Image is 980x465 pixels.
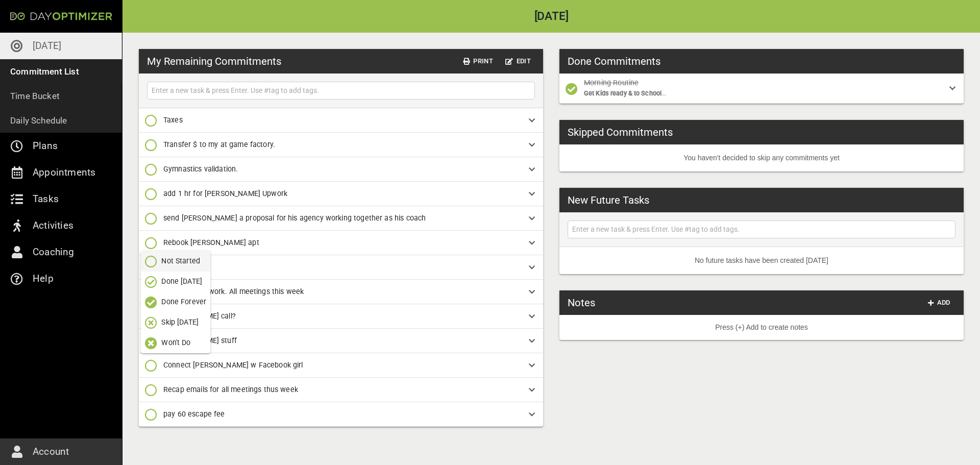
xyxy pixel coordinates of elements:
p: Activities [33,217,73,234]
button: Skip [DATE] [141,312,210,333]
button: Won't Do [141,333,210,353]
p: Won't Do [161,337,190,348]
span: Get Kids ready & to School [584,89,661,97]
p: Tasks [33,191,59,207]
span: Taxes [163,116,183,124]
p: Plans [33,138,58,154]
h2: [DATE] [122,11,980,22]
span: Add hrs to Upwork. All meetings this week [163,287,304,296]
p: Done [DATE] [161,276,202,287]
div: Recap emails for all meetings thus week [139,378,543,402]
span: send [PERSON_NAME] a proposal for his agency working together as his coach [163,214,426,222]
div: Taxes [139,108,543,133]
p: Account [33,444,69,460]
h3: Skipped Commitments [568,125,673,140]
li: You haven't decided to skip any commitments yet [559,144,964,172]
div: Car tire. [139,255,543,280]
span: Print [463,56,493,67]
div: Connect [PERSON_NAME] w Facebook girl [139,353,543,378]
span: Recap emails for all meetings thus week [163,385,298,394]
div: Rebook [PERSON_NAME] apt [139,231,543,255]
div: [PERSON_NAME] stuff [139,329,543,353]
button: Done Forever [141,292,210,312]
span: Gymnastics validation. [163,165,238,173]
button: Done [DATE] [141,272,210,292]
div: [PERSON_NAME] call? [139,304,543,329]
span: Morning Routine [584,79,639,87]
input: Enter a new task & press Enter. Use #tag to add tags. [570,223,953,236]
span: Edit [505,56,531,67]
span: ... [661,89,666,97]
div: Add hrs to Upwork. All meetings this week [139,280,543,304]
div: send [PERSON_NAME] a proposal for his agency working together as his coach [139,206,543,231]
button: Not Started [141,251,210,272]
p: Coaching [33,244,75,260]
p: Commitment List [10,64,79,79]
span: Add [927,297,951,309]
div: Transfer $ to my at game factory. [139,133,543,157]
p: Press (+) Add to create notes [568,322,955,333]
span: add 1 hr for [PERSON_NAME] Upwork [163,189,287,198]
span: Transfer $ to my at game factory. [163,140,275,149]
p: Skip [DATE] [161,317,199,328]
p: Done Forever [161,297,206,307]
input: Enter a new task & press Enter. Use #tag to add tags. [150,84,532,97]
span: pay 60 escape fee [163,410,225,418]
span: Rebook [PERSON_NAME] apt [163,238,259,247]
button: Print [459,54,497,69]
div: Gymnastics validation. [139,157,543,182]
div: pay 60 escape fee [139,402,543,427]
p: Time Bucket [10,89,60,103]
li: No future tasks have been created [DATE] [559,247,964,274]
p: [DATE] [33,38,61,54]
p: Appointments [33,164,95,181]
button: Edit [501,54,535,69]
h3: Notes [568,295,595,310]
p: Help [33,271,54,287]
div: add 1 hr for [PERSON_NAME] Upwork [139,182,543,206]
p: Daily Schedule [10,113,67,128]
button: Add [923,295,955,311]
img: Day Optimizer [10,12,112,20]
span: Connect [PERSON_NAME] w Facebook girl [163,361,303,369]
h3: Done Commitments [568,54,660,69]
h3: My Remaining Commitments [147,54,281,69]
div: Morning RoutineGet Kids ready & to School... [559,74,964,104]
p: Not Started [161,256,200,266]
h3: New Future Tasks [568,192,649,208]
